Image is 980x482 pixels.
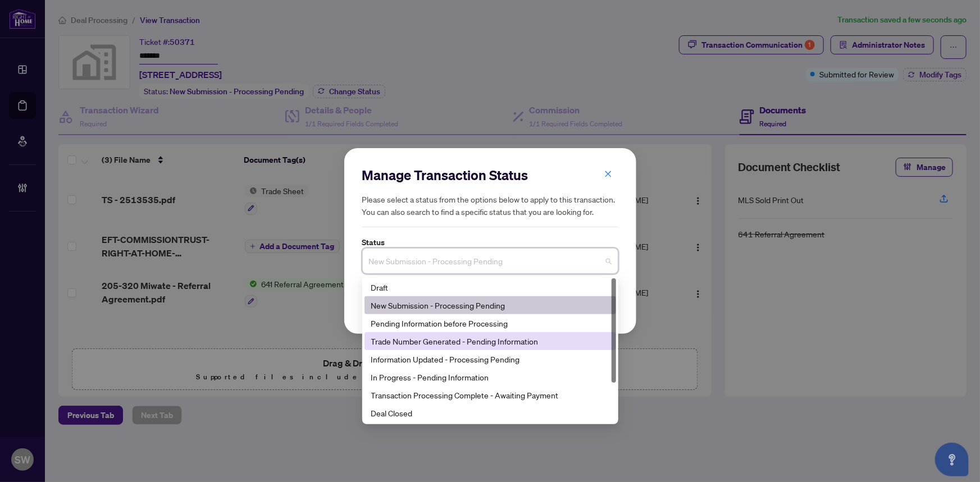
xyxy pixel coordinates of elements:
[371,407,609,419] div: Deal Closed
[364,278,616,296] div: Draft
[371,335,609,347] div: Trade Number Generated - Pending Information
[371,353,609,365] div: Information Updated - Processing Pending
[604,170,612,178] span: close
[364,386,616,404] div: Transaction Processing Complete - Awaiting Payment
[364,368,616,386] div: In Progress - Pending Information
[362,166,618,184] h2: Manage Transaction Status
[364,296,616,314] div: New Submission - Processing Pending
[371,281,609,293] div: Draft
[362,236,618,249] label: Status
[362,193,618,218] h5: Please select a status from the options below to apply to this transaction. You can also search t...
[371,299,609,311] div: New Submission - Processing Pending
[369,250,612,272] span: New Submission - Processing Pending
[364,314,616,332] div: Pending Information before Processing
[364,404,616,422] div: Deal Closed
[371,371,609,383] div: In Progress - Pending Information
[364,332,616,350] div: Trade Number Generated - Pending Information
[371,317,609,329] div: Pending Information before Processing
[935,443,969,476] button: Open asap
[371,389,609,401] div: Transaction Processing Complete - Awaiting Payment
[364,350,616,368] div: Information Updated - Processing Pending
